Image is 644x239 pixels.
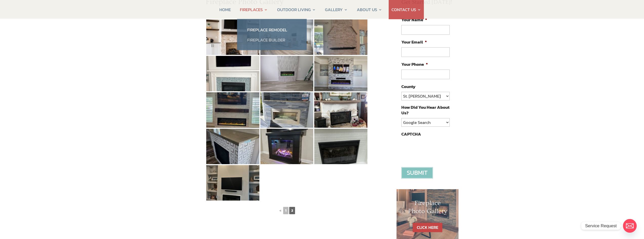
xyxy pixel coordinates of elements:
[401,17,427,23] label: Your Name
[401,61,428,67] label: Your Phone
[206,165,259,201] img: 37
[407,199,449,218] h1: Fireplace Photo Gallery
[260,92,314,128] img: 32
[314,129,367,164] img: 36
[206,129,259,164] img: 34
[314,19,367,55] img: 27
[242,25,302,35] a: Fireplace Remodel
[623,219,637,233] a: Email
[278,207,282,214] a: ◄
[260,129,314,164] img: 35
[206,92,259,128] img: 31
[289,207,295,214] span: 2
[260,56,314,91] img: 29
[242,35,302,45] a: Fireplace Builder
[283,207,288,214] a: 1
[314,92,367,128] img: 33
[314,56,367,91] img: 30
[206,56,259,91] img: 28
[401,104,449,116] label: How Did You Hear About Us?
[413,223,442,232] a: CLICK HERE
[401,131,421,137] label: CAPTCHA
[206,19,259,55] img: 25
[401,39,427,45] label: Your Email
[401,84,416,89] label: County
[401,167,433,179] input: Submit
[401,139,478,159] iframe: reCAPTCHA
